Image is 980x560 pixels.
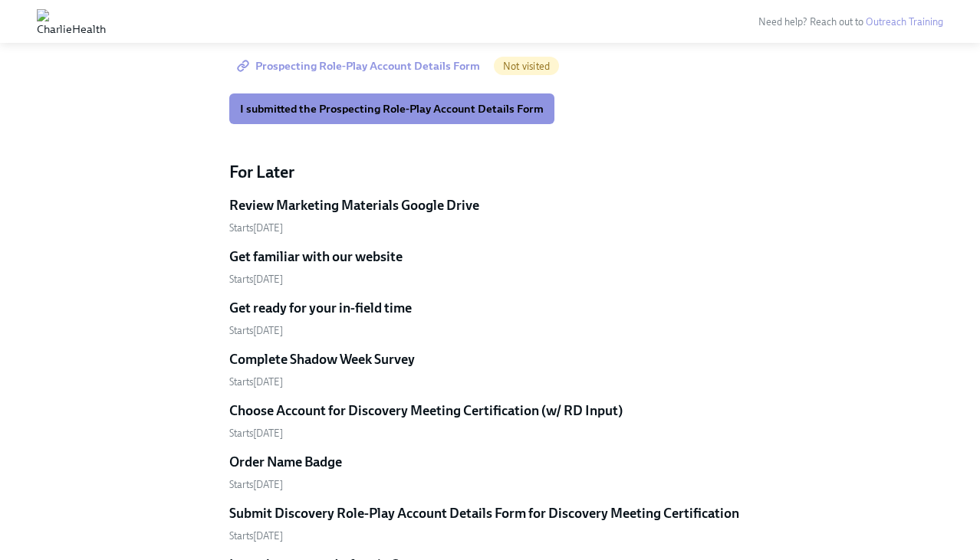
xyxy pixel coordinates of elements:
[229,247,751,287] a: Get familiar with our websiteStarts[DATE]
[229,479,283,490] span: Wednesday, September 10th 2025, 10:00 am
[229,93,554,124] button: I submitted the Prospecting Role-Play Account Details Form
[229,401,623,420] h5: Choose Account for Discovery Meeting Certification (w/ RD Input)
[229,453,751,492] a: Order Name BadgeStarts[DATE]
[229,350,751,389] a: Complete Shadow Week SurveyStarts[DATE]
[37,9,106,34] img: CharlieHealth
[866,16,943,28] a: Outreach Training
[229,427,283,439] span: Tuesday, September 9th 2025, 10:00 am
[229,401,751,440] a: Choose Account for Discovery Meeting Certification (w/ RD Input)Starts[DATE]
[229,299,751,338] a: Get ready for your in-field timeStarts[DATE]
[229,453,342,471] h5: Order Name Badge
[229,350,415,368] h5: Complete Shadow Week Survey
[229,530,283,542] span: Thursday, September 11th 2025, 10:00 am
[229,196,479,215] h5: Review Marketing Materials Google Drive
[229,222,283,234] span: Wednesday, August 27th 2025, 10:00 am
[229,273,283,285] span: Wednesday, August 27th 2025, 10:00 am
[229,299,412,317] h5: Get ready for your in-field time
[758,16,943,28] span: Need help? Reach out to
[240,58,480,74] span: Prospecting Role-Play Account Details Form
[240,101,544,116] span: I submitted the Prospecting Role-Play Account Details Form
[229,504,739,522] h5: Submit Discovery Role-Play Account Details Form for Discovery Meeting Certification
[229,325,283,336] span: Monday, September 1st 2025, 10:00 am
[229,161,751,184] h4: For Later
[229,196,751,235] a: Review Marketing Materials Google DriveStarts[DATE]
[229,504,751,543] a: Submit Discovery Role-Play Account Details Form for Discovery Meeting CertificationStarts[DATE]
[229,376,283,388] span: Friday, September 5th 2025, 10:00 am
[494,61,559,72] span: Not visited
[229,51,491,81] a: Prospecting Role-Play Account Details Form
[229,247,403,266] h5: Get familiar with our website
